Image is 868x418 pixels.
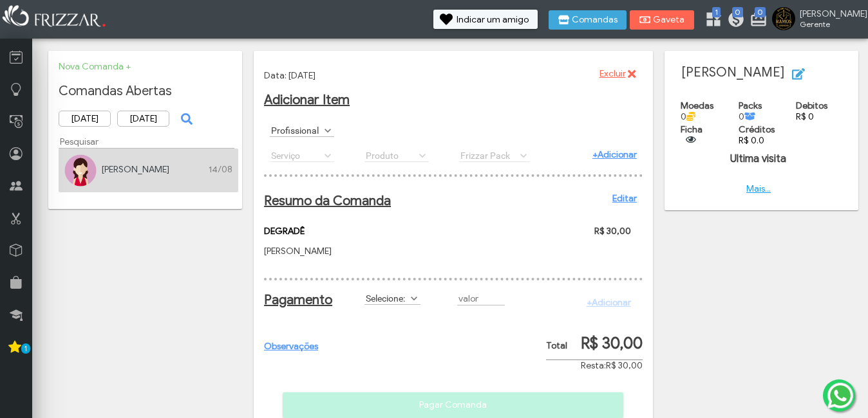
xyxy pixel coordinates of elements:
span: R$ 30,00 [594,226,631,237]
h2: Pagamento [264,292,320,308]
input: Data Final [117,111,169,127]
span: Excluir [599,64,626,84]
span: Comandas [572,15,618,24]
button: Comandas [549,10,627,30]
span: Debitos [796,100,827,111]
span: ui-button [185,109,186,129]
span: R$ 30,00 [606,360,643,371]
span: Packs [739,100,762,111]
a: Observações [264,341,318,352]
a: +Adicionar [592,149,637,160]
a: 0 [750,10,762,31]
span: Ficha [681,124,703,135]
span: [PERSON_NAME] [800,8,858,19]
h2: [PERSON_NAME] [675,64,848,84]
label: Selecione: [364,292,409,304]
span: 1 [712,7,721,17]
button: ui-button [176,109,195,129]
h2: Adicionar Item [264,92,643,108]
h4: Ultima visita [675,152,842,165]
span: Moedas [681,100,713,111]
span: 0 [739,111,756,122]
a: Editar [612,193,637,204]
input: Pesquisar [59,135,234,149]
label: Profissional [270,124,323,136]
span: 1 [21,343,30,354]
span: Total [546,340,567,351]
a: 0 [727,10,740,31]
span: 0 [732,7,743,17]
span: Gerente [800,19,858,29]
img: whatsapp.png [825,380,856,411]
a: [PERSON_NAME] [102,164,169,175]
span: DEGRADÊ [264,226,305,237]
a: Nova Comanda + [59,61,131,72]
p: Data: [DATE] [264,70,643,81]
span: Editar [807,64,832,84]
a: Mais... [746,183,771,194]
span: 0 [755,7,766,17]
h2: Resumo da Comanda [264,193,637,209]
div: Resta: [546,360,643,371]
span: R$ 30,00 [581,334,643,353]
span: 0 [681,111,695,122]
button: ui-button [681,135,700,145]
button: Gaveta [630,10,694,30]
a: R$ 0 [796,111,814,122]
span: Créditos [739,124,775,135]
button: Excluir [590,64,642,84]
span: 14/08 [209,164,232,175]
span: Gaveta [653,15,685,24]
p: [PERSON_NAME] [264,246,475,257]
button: Indicar um amigo [433,10,538,29]
a: [PERSON_NAME] Gerente [772,7,862,33]
span: Indicar um amigo [457,15,529,24]
button: Editar [784,64,841,84]
a: 1 [704,10,717,31]
h2: Comandas Abertas [59,83,232,99]
a: R$ 0.0 [739,135,764,146]
input: valor [457,292,505,305]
